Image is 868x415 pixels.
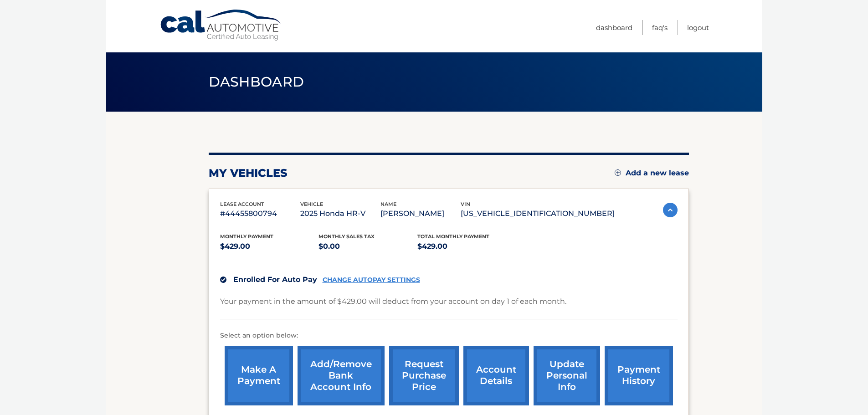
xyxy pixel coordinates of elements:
[417,233,489,240] span: Total Monthly Payment
[652,20,668,35] a: FAQ's
[300,201,323,207] span: vehicle
[220,233,273,240] span: Monthly Payment
[534,346,600,405] a: update personal info
[220,201,264,207] span: lease account
[209,73,304,90] span: Dashboard
[323,276,420,284] a: CHANGE AUTOPAY SETTINGS
[318,233,375,240] span: Monthly sales Tax
[298,346,385,405] a: Add/Remove bank account info
[596,20,632,35] a: Dashboard
[417,240,516,253] p: $429.00
[463,346,529,405] a: account details
[225,346,293,405] a: make a payment
[380,201,396,207] span: name
[220,330,678,341] p: Select an option below:
[318,240,417,253] p: $0.00
[209,166,288,180] h2: my vehicles
[605,346,673,405] a: payment history
[380,207,461,220] p: [PERSON_NAME]
[461,207,615,220] p: [US_VEHICLE_IDENTIFICATION_NUMBER]
[461,201,470,207] span: vin
[615,169,689,178] a: Add a new lease
[220,207,300,220] p: #44455800794
[220,295,566,308] p: Your payment in the amount of $429.00 will deduct from your account on day 1 of each month.
[159,9,282,41] a: Cal Automotive
[220,277,226,283] img: check.svg
[389,346,459,405] a: request purchase price
[663,203,678,217] img: accordion-active.svg
[300,207,380,220] p: 2025 Honda HR-V
[687,20,709,35] a: Logout
[615,169,621,176] img: add.svg
[233,275,317,284] span: Enrolled For Auto Pay
[220,240,319,253] p: $429.00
